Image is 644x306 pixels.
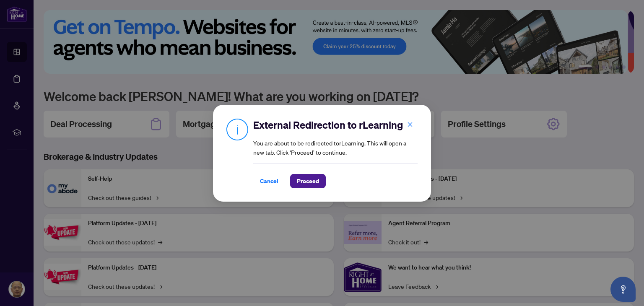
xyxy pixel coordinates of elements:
[290,174,326,188] button: Proceed
[253,118,418,188] div: You are about to be redirected to rLearning . This will open a new tab. Click ‘Proceed’ to continue.
[253,174,285,188] button: Cancel
[226,118,248,140] img: Info Icon
[253,118,418,132] h2: External Redirection to rLearning
[297,174,319,188] span: Proceed
[260,174,278,188] span: Cancel
[407,121,413,127] span: close
[610,277,636,302] button: Open asap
